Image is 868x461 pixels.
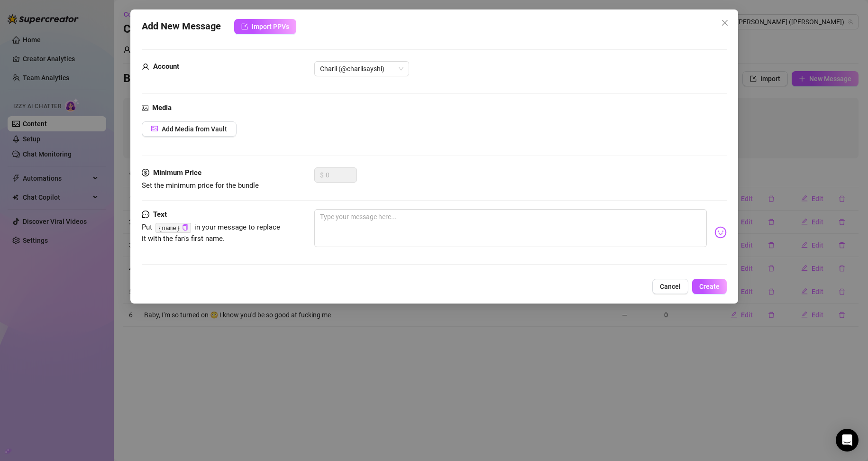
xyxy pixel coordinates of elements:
button: Import PPVs [234,19,296,34]
img: svg%3e [714,226,726,239]
span: Add Media from Vault [162,125,227,133]
span: picture [151,125,158,132]
strong: Account [153,62,179,71]
span: picture [142,102,148,114]
span: Cancel [659,283,680,290]
span: message [142,209,149,221]
span: dollar [142,167,149,179]
div: Open Intercom Messenger [836,429,859,452]
span: Close [717,19,732,27]
strong: Minimum Price [153,168,201,177]
button: Add Media from Vault [142,121,237,137]
strong: Media [152,103,172,112]
button: Close [717,15,732,30]
button: Create [692,279,726,294]
strong: Text [153,210,167,219]
span: copy [182,224,188,230]
code: {name} [155,223,191,233]
button: Cancel [652,279,688,294]
span: close [721,19,728,27]
span: Create [699,283,719,290]
span: user [142,61,149,73]
span: Charli (@charlisayshi) [320,62,403,76]
span: Set the minimum price for the bundle [142,181,259,190]
span: Add New Message [142,19,221,34]
span: Put in your message to replace it with the fan's first name. [142,223,280,243]
button: Click to Copy [182,224,188,231]
span: Import PPVs [252,23,289,30]
span: import [241,23,248,30]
